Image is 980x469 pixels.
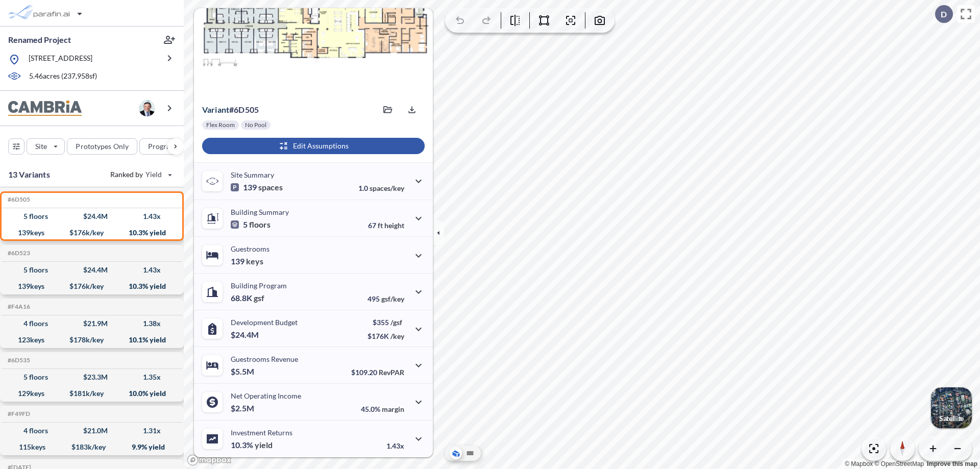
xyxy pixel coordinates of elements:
[145,169,162,180] span: Yield
[27,138,65,155] button: Site
[231,170,274,179] p: Site Summary
[231,330,260,340] p: $24.4M
[231,256,263,266] p: 139
[206,121,235,129] p: Flex Room
[368,221,404,230] p: 67
[35,141,47,152] p: Site
[450,447,462,459] button: Aerial View
[382,405,404,413] span: margin
[231,391,301,400] p: Net Operating Income
[102,166,179,183] button: Ranked by Yield
[231,293,264,303] p: 68.8K
[379,368,404,377] span: RevPAR
[231,281,287,290] p: Building Program
[6,303,30,310] h5: Click to copy the code
[351,368,404,377] p: $109.20
[187,454,232,466] a: Mapbox homepage
[384,221,404,230] span: height
[367,294,404,303] p: 495
[246,256,263,266] span: keys
[390,318,402,327] span: /gsf
[76,141,129,152] p: Prototypes Only
[367,332,404,340] p: $176K
[939,414,964,423] p: Satellite
[231,318,298,327] p: Development Budget
[367,318,404,327] p: $355
[258,182,283,192] span: spaces
[231,219,271,230] p: 5
[29,71,97,82] p: 5.46 acres ( 237,958 sf)
[927,460,977,467] a: Improve this map
[29,53,92,66] p: [STREET_ADDRESS]
[378,221,383,230] span: ft
[358,184,404,192] p: 1.0
[231,428,292,437] p: Investment Returns
[148,141,177,152] p: Program
[202,105,229,114] span: Variant
[8,168,50,181] p: 13 Variants
[67,138,137,155] button: Prototypes Only
[139,138,194,155] button: Program
[202,138,425,154] button: Edit Assumptions
[231,182,283,192] p: 139
[249,219,271,230] span: floors
[245,121,266,129] p: No Pool
[370,184,404,192] span: spaces/key
[139,100,155,116] img: user logo
[874,460,924,467] a: OpenStreetMap
[390,332,404,340] span: /key
[231,366,256,377] p: $5.5M
[202,105,259,115] p: # 6d505
[231,440,273,450] p: 10.3%
[381,294,404,303] span: gsf/key
[941,10,947,19] p: D
[231,355,298,363] p: Guestrooms Revenue
[254,293,264,303] span: gsf
[845,460,873,467] a: Mapbox
[6,357,30,364] h5: Click to copy the code
[6,410,30,417] h5: Click to copy the code
[386,441,404,450] p: 1.43x
[231,244,269,253] p: Guestrooms
[231,403,256,413] p: $2.5M
[255,440,273,450] span: yield
[8,101,82,116] img: BrandImage
[6,196,30,203] h5: Click to copy the code
[6,250,30,257] h5: Click to copy the code
[8,34,71,45] p: Renamed Project
[361,405,404,413] p: 45.0%
[931,387,972,428] img: Switcher Image
[931,387,972,428] button: Switcher ImageSatellite
[464,447,476,459] button: Site Plan
[231,208,289,216] p: Building Summary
